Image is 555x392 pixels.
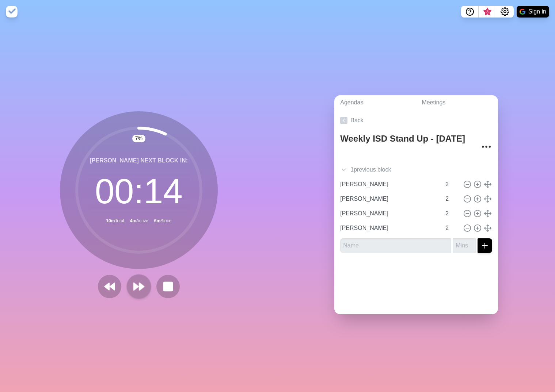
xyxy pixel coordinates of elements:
[461,6,479,18] button: Help
[337,206,441,221] input: Name
[484,9,490,15] span: 3
[334,162,498,177] div: 1 previous block
[334,95,416,110] a: Agendas
[340,238,451,253] input: Name
[442,221,460,235] input: Mins
[337,192,441,206] input: Name
[479,6,496,18] button: What’s new
[496,6,514,18] button: Settings
[517,6,549,18] button: Sign in
[442,206,460,221] input: Mins
[479,139,494,154] button: More
[6,6,18,18] img: timeblocks logo
[337,177,441,192] input: Name
[416,95,498,110] a: Meetings
[334,110,498,131] a: Back
[442,192,460,206] input: Mins
[337,221,441,235] input: Name
[520,9,525,15] img: google logo
[453,238,476,253] input: Mins
[442,177,460,192] input: Mins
